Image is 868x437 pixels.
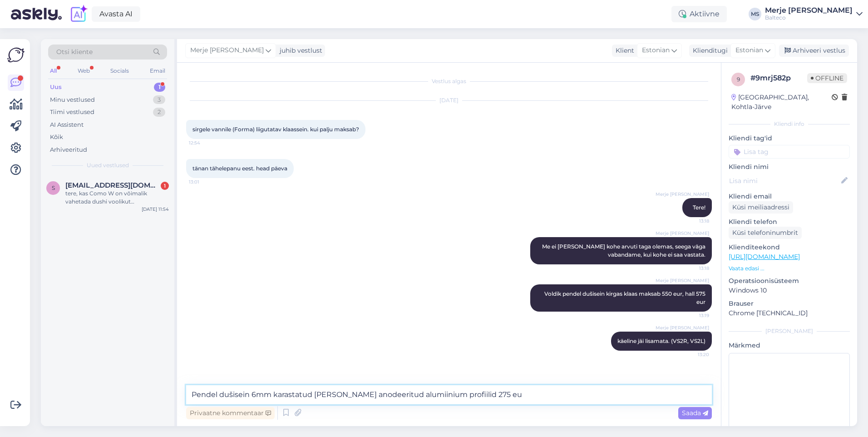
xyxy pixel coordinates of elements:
[675,265,709,272] span: 13:18
[50,133,63,142] div: Kõik
[544,290,707,305] span: Voldik pendel dušisein kirgas klaas maksab 550 eur, hall 575 eur
[675,312,709,319] span: 13:19
[729,276,850,286] p: Operatsioonisüsteem
[154,83,165,92] div: 1
[76,65,92,77] div: Web
[92,6,140,22] a: Avasta AI
[190,45,264,55] span: Merje [PERSON_NAME]
[729,286,850,295] p: Windows 10
[765,7,853,14] div: Merje [PERSON_NAME]
[542,243,707,258] span: Me ei [PERSON_NAME] kohe arvuti taga olemas, seega väga vabandame, kui kohe ei saa vastata.
[671,6,727,22] div: Aktiivne
[729,299,850,308] p: Brauser
[737,76,740,83] span: 9
[189,139,223,146] span: 12:54
[50,120,84,129] div: AI Assistent
[750,73,807,84] div: # 9mrj582p
[186,77,712,85] div: Vestlus algas
[56,47,93,57] span: Otsi kliente
[689,46,728,55] div: Klienditugi
[186,407,275,419] div: Privaatne kommentaar
[682,409,708,417] span: Saada
[192,165,287,172] span: tänan tähelepanu eest. head päeva
[779,45,849,57] div: Arhiveeri vestlus
[153,95,165,104] div: 3
[749,8,761,20] div: MS
[729,120,850,128] div: Kliendi info
[276,46,322,55] div: juhib vestlust
[65,189,169,206] div: tere, kas Como W on võimalik vahetada dushi voolikut [PERSON_NAME] liigutamata?
[729,243,850,252] p: Klienditeekond
[675,218,709,224] span: 13:18
[729,264,850,273] p: Vaata edasi ...
[729,227,802,239] div: Küsi telefoninumbrit
[731,93,832,112] div: [GEOGRAPHIC_DATA], Kohtla-Järve
[612,46,634,55] div: Klient
[656,277,709,284] span: Merje [PERSON_NAME]
[617,338,705,344] span: käeline jäi lisamata. (VS2R, VS2L)
[729,176,839,186] input: Lisa nimi
[729,134,850,143] p: Kliendi tag'id
[153,108,165,117] div: 2
[675,351,709,358] span: 13:20
[50,95,95,104] div: Minu vestlused
[729,162,850,172] p: Kliendi nimi
[186,385,712,404] textarea: Pendel dušisein 6mm karastatud [PERSON_NAME] anodeeritud alumiinium profiilid 275 e
[729,192,850,201] p: Kliendi email
[161,182,169,190] div: 1
[642,45,670,55] span: Estonian
[7,46,25,64] img: Askly Logo
[729,253,800,261] a: [URL][DOMAIN_NAME]
[729,341,850,350] p: Märkmed
[50,145,87,154] div: Arhiveeritud
[50,83,62,92] div: Uus
[50,108,94,117] div: Tiimi vestlused
[729,327,850,335] div: [PERSON_NAME]
[69,5,88,24] img: explore-ai
[656,191,709,198] span: Merje [PERSON_NAME]
[656,230,709,237] span: Merje [PERSON_NAME]
[656,324,709,331] span: Merje [PERSON_NAME]
[192,126,359,133] span: sirgele vannile (Forma) liigutatav klaassein. kui palju maksab?
[729,217,850,227] p: Kliendi telefon
[148,65,167,77] div: Email
[87,161,129,169] span: Uued vestlused
[729,201,793,214] div: Küsi meiliaadressi
[65,181,160,189] span: sten@kaasik.ee
[693,204,705,211] span: Tere!
[765,14,853,21] div: Balteco
[48,65,59,77] div: All
[735,45,763,55] span: Estonian
[142,206,169,213] div: [DATE] 11:54
[807,73,847,83] span: Offline
[189,179,223,185] span: 13:01
[186,96,712,104] div: [DATE]
[765,7,863,21] a: Merje [PERSON_NAME]Balteco
[52,184,55,191] span: s
[729,308,850,318] p: Chrome [TECHNICAL_ID]
[729,145,850,159] input: Lisa tag
[108,65,131,77] div: Socials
